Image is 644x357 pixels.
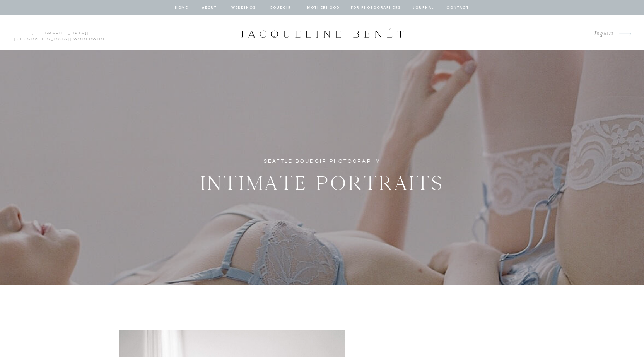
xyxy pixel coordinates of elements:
a: home [174,4,189,11]
a: BOUDOIR [270,4,292,11]
a: Motherhood [307,4,339,11]
a: about [202,4,218,11]
h2: Intimate Portraits [199,167,446,195]
h1: Seattle Boudoir Photography [259,157,385,166]
a: contact [446,4,470,11]
a: [GEOGRAPHIC_DATA] [32,31,87,35]
a: Inquire [588,29,614,39]
a: [GEOGRAPHIC_DATA] [14,37,70,41]
a: journal [412,4,436,11]
a: Weddings [231,4,257,11]
p: | | Worldwide [11,31,109,35]
a: for photographers [351,4,401,11]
